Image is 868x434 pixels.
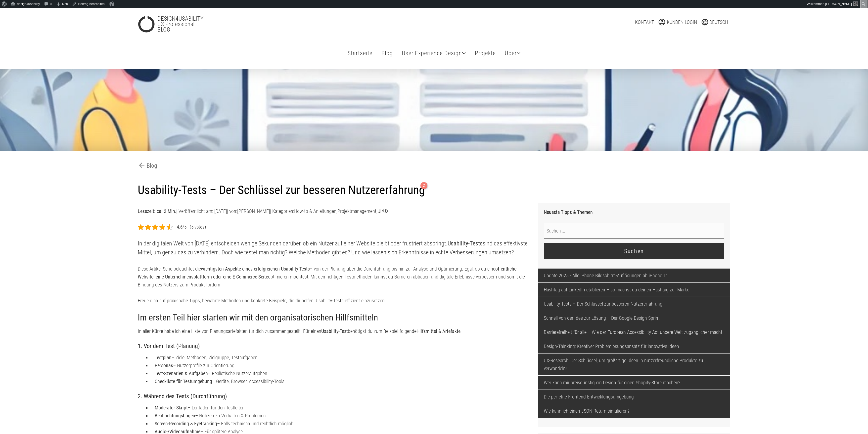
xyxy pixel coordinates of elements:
[538,339,731,353] a: Design-Thinking: Kreativer Problemlösungsansatz für innovative Ideen
[151,361,530,369] li: – Nutzerprofile zur Orientierung
[155,362,173,368] strong: Personas
[825,2,852,6] span: [PERSON_NAME]
[701,18,728,27] a: languageDeutsch
[176,15,179,22] strong: 4
[138,312,378,323] strong: Im ersten Teil hier starten wir mit den organisatorischen Hillfsmitteln
[377,208,389,214] a: UI/UX
[473,44,498,63] a: Projekte
[709,19,728,25] span: Deutsch
[658,18,697,27] a: account_circleKunden-Login
[155,378,212,384] strong: Checkliste für Testumgebung
[155,413,195,419] strong: Beobachtungsbögen
[538,283,731,297] a: Hashtag auf LinkedIn etablieren – so machst du deinen Hashtag zur Marke
[503,44,523,63] a: Über
[138,207,530,215] p: | Veröffentlicht am: [DATE] | von: | Kategorien: , ,
[151,369,530,377] li: – Realistische Nutzeraufgaben
[538,269,731,282] a: Update 2025 - Alle iPhone Bildschirm-Auflösungen ab iPhone 11
[420,182,427,189] sup: 2
[138,16,330,32] a: DESIGN4USABILITYUX ProfessionalBLOG
[157,26,170,33] strong: BLOG
[448,240,483,247] strong: Usability-Tests
[321,328,348,334] strong: Usability-Test
[155,405,188,411] strong: Moderator-Skript
[538,325,731,339] a: Barrierefreiheit für alle – Wie der European Accessibility Act unsere Welt zugänglicher macht
[667,19,697,25] span: Kunden-Login
[155,355,172,360] strong: Testplan
[658,18,667,26] span: account_circle
[151,404,530,412] li: – Leitfaden für den Testleiter
[138,161,157,170] a: arrow_backBlog
[151,377,530,385] li: – Geräte, Browser, Accessibility-Tools
[151,354,530,361] li: – Ziele, Methoden, Zielgruppe, Testaufgaben
[138,266,516,280] strong: öffentliche Website, eine Unternehmensplattform oder eine E-Commerce-Seite
[544,209,725,215] h3: Neueste Tipps & Themen
[201,266,310,272] strong: wichtigsten Aspekte eines erfolgreichen Usability-Tests
[379,44,395,63] a: Blog
[138,239,530,257] p: In der digitalen Welt von [DATE] entscheiden wenige Sekunden darüber, ob ein Nutzer auf einer Web...
[138,265,530,289] p: Diese Artikel-Serie beleuchtet die – von der Planung über die Durchführung bis hin zur Analyse un...
[544,243,725,259] input: Suchen
[538,297,731,311] a: Usability-Tests – Der Schlüssel zur besseren Nutzererfahrung
[138,161,147,169] span: arrow_back
[151,412,530,420] li: – Notizen zu Verhalten & Problemen
[635,18,654,26] a: Kontakt
[538,404,731,418] a: Wie kann ich einen JSON-Return simulieren?
[538,354,731,375] a: UX-Research: Der Schlüssel, um großartige Ideen in nutzerfreundliche Produkte zu verwandeln!
[294,208,336,214] a: How-to & Anleitungen
[138,393,227,400] strong: 2. Während des Tests (Durchführung)
[416,328,460,334] strong: Hilfsmittel & Artefakte
[538,311,731,325] a: Schnell von der Idee zur Lösung – Der Google Design Sprint
[155,421,217,427] strong: Screen-Recording & Eyetracking
[138,297,530,305] p: Freue dich auf praxisnahe Tipps, bewährte Methoden und konkrete Beispiele, die dir helfen, Usabil...
[400,44,468,63] a: User Experience Design
[538,376,731,390] a: Wer kann mir preisgünstig ein Design für einen Shopify-Store machen?
[151,420,530,428] li: – Falls technisch und rechtlich möglich
[138,208,176,214] strong: Lesezeit: ca. 2 Min.
[346,44,374,63] a: Startseite
[138,183,731,197] h1: Usability-Tests – Der Schlüssel zur besseren Nutzererfahrung
[138,343,200,350] strong: 1. Vor dem Test (Planung)
[138,327,530,335] p: In aller Kürze habe ich eine Liste von Planungsartefakten für dich zusammengestellt. Für einen be...
[337,208,376,214] a: Projektmanagement
[701,18,709,26] span: language
[237,208,270,214] a: [PERSON_NAME]
[177,223,206,231] div: 4.6/5 - (5 votes)
[538,390,731,404] a: Die perfekte Frontend-Entwicklungsumgebung
[155,370,208,376] strong: Test-Szenarien & Aufgaben
[425,183,432,197] a: 2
